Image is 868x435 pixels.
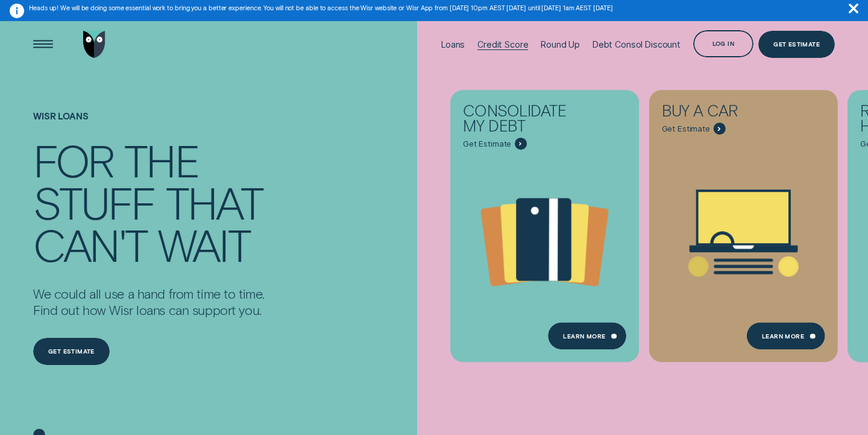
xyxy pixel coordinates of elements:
[33,139,113,181] div: For
[33,223,147,265] div: can't
[463,139,511,149] span: Get Estimate
[30,31,57,58] button: Open Menu
[81,14,108,74] a: Go to home page
[477,39,528,49] div: Credit Score
[463,103,583,138] div: Consolidate my debt
[649,90,838,355] a: Buy a car - Learn more
[441,14,465,74] a: Loans
[33,181,155,223] div: stuff
[747,323,825,350] a: Learn More
[477,14,528,74] a: Credit Score
[541,39,580,49] div: Round Up
[33,139,265,265] h4: For the stuff that can't wait
[662,124,710,134] span: Get Estimate
[693,30,753,57] button: Log in
[662,103,782,122] div: Buy a car
[541,14,580,74] a: Round Up
[593,39,681,49] div: Debt Consol Discount
[158,223,250,265] div: wait
[450,90,639,355] a: Consolidate my debt - Learn more
[33,285,265,318] p: We could all use a hand from time to time. Find out how Wisr loans can support you.
[166,181,263,223] div: that
[441,39,465,49] div: Loans
[83,31,105,58] img: Wisr
[548,323,626,350] a: Learn more
[758,31,835,58] a: Get Estimate
[124,139,199,181] div: the
[593,14,681,74] a: Debt Consol Discount
[33,111,265,139] h1: Wisr loans
[33,338,110,365] a: Get estimate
